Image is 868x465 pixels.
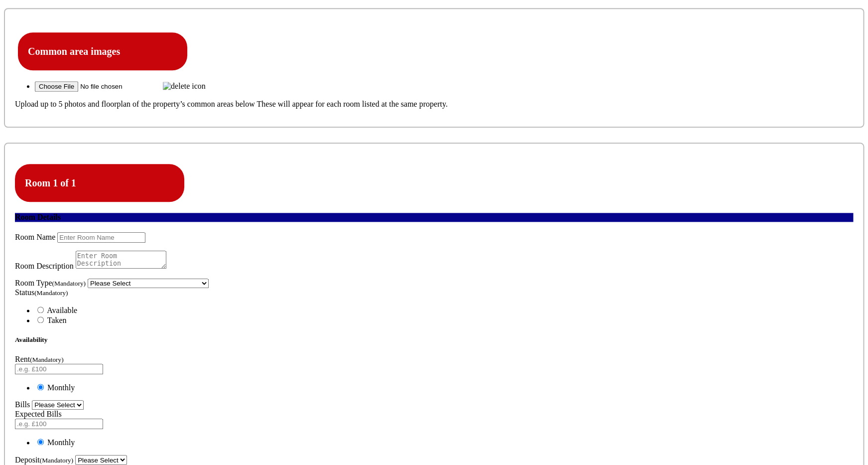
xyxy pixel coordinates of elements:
input: Enter Room Name [57,232,145,243]
h4: Common area images [28,46,177,57]
small: (Mandatory) [40,456,73,464]
input: Monthly [37,439,44,445]
label: Deposit [15,455,73,464]
input: Monthly [37,384,44,390]
small: (Mandatory) [52,280,86,287]
span: Monthly [47,438,75,447]
span: Taken [47,316,67,324]
label: Room Description [15,262,74,270]
span: Monthly [47,383,75,392]
label: Room Name [15,233,55,241]
small: (Mandatory) [30,356,63,363]
p: Upload up to 5 photos and floorplan of the property’s common areas below These will appear for ea... [15,100,853,109]
label: Bills [15,400,30,409]
h4: Room 1 of 1 [25,177,174,189]
input: .e.g. £100 [15,364,103,374]
input: Available [37,307,44,313]
small: (Mandatory) [34,289,68,297]
label: Rent [15,355,64,363]
input: Taken [37,316,44,323]
h5: Availability [15,336,853,344]
label: Room Type [15,279,86,287]
h4: Room Details [15,213,853,222]
input: .e.g. £100 [15,419,103,429]
span: Available [47,306,77,314]
label: Expected Bills [15,410,62,418]
label: Status [15,288,68,297]
img: delete icon [163,82,206,91]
